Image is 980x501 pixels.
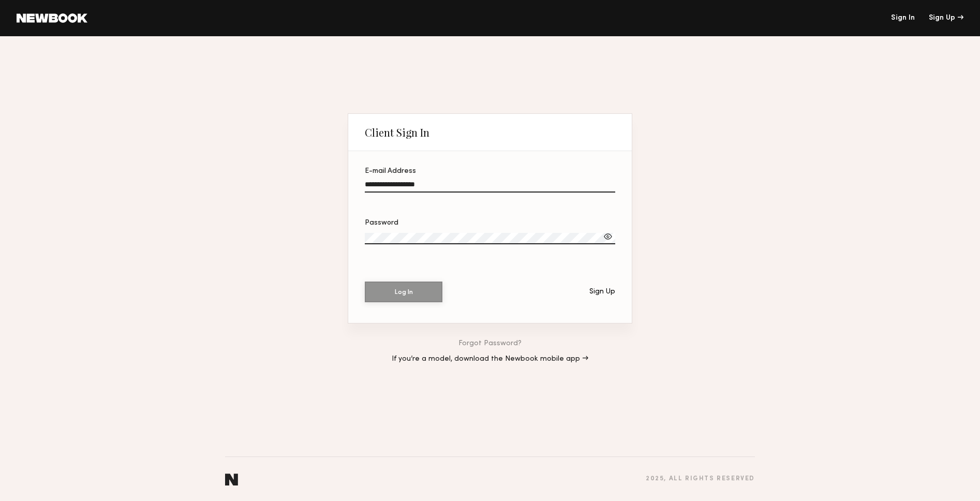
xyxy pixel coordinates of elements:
button: Log In [365,282,442,302]
input: Password [365,233,615,244]
div: 2025 , all rights reserved [646,476,755,482]
div: Client Sign In [365,126,429,139]
a: If you’re a model, download the Newbook mobile app → [392,356,588,363]
div: Sign Up [929,14,963,22]
div: Password [365,219,615,227]
a: Sign In [891,14,915,22]
div: E-mail Address [365,168,615,175]
a: Forgot Password? [458,340,522,347]
div: Sign Up [589,288,615,296]
input: E-mail Address [365,181,615,193]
